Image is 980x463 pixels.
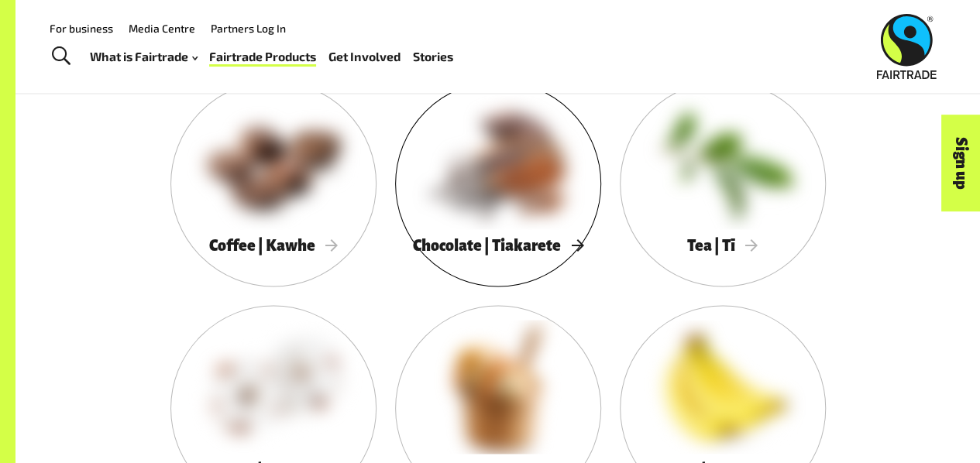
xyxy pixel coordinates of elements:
[395,81,601,286] a: Chocolate | Tiakarete
[42,37,80,76] a: Toggle Search
[170,81,377,286] a: Coffee | Kawhe
[211,22,286,35] a: Partners Log In
[90,46,198,67] a: What is Fairtrade
[209,46,316,67] a: Fairtrade Products
[129,22,195,35] a: Media Centre
[413,236,583,253] span: Chocolate | Tiakarete
[50,22,113,35] a: For business
[877,14,937,79] img: Fairtrade Australia New Zealand logo
[687,236,758,253] span: Tea | Tī
[620,81,826,286] a: Tea | Tī
[209,236,338,253] span: Coffee | Kawhe
[328,46,401,67] a: Get Involved
[413,46,453,67] a: Stories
